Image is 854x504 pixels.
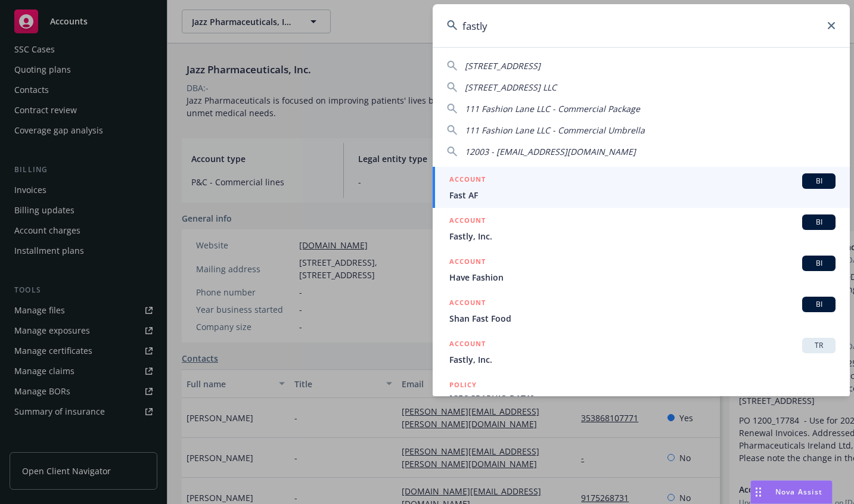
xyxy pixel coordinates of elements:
[465,103,640,114] span: 111 Fashion Lane LLC - Commercial Package
[433,290,850,331] a: ACCOUNTBIShan Fast Food
[433,331,850,372] a: ACCOUNTTRFastly, Inc.
[775,487,822,497] span: Nova Assist
[449,173,486,188] h5: ACCOUNT
[433,167,850,208] a: ACCOUNTBIFast AF
[433,372,850,424] a: POLICY[GEOGRAPHIC_DATA]
[807,340,831,351] span: TR
[449,271,836,284] span: Have Fashion
[807,299,831,310] span: BI
[449,256,486,270] h5: ACCOUNT
[465,60,541,71] span: [STREET_ADDRESS]
[449,312,836,325] span: Shan Fast Food
[449,338,486,352] h5: ACCOUNT
[433,4,850,47] input: Search...
[750,480,833,504] button: Nova Assist
[449,353,836,366] span: Fastly, Inc.
[449,189,836,201] span: Fast AF
[449,297,486,311] h5: ACCOUNT
[449,379,477,391] h5: POLICY
[433,208,850,249] a: ACCOUNTBIFastly, Inc.
[465,146,636,157] span: 12003 - [EMAIL_ADDRESS][DOMAIN_NAME]
[433,249,850,290] a: ACCOUNTBIHave Fashion
[807,176,831,186] span: BI
[449,214,486,229] h5: ACCOUNT
[807,258,831,269] span: BI
[465,82,557,93] span: [STREET_ADDRESS] LLC
[807,217,831,228] span: BI
[449,230,836,242] span: Fastly, Inc.
[751,481,766,503] div: Drag to move
[449,392,836,405] span: [GEOGRAPHIC_DATA]
[465,125,645,136] span: 111 Fashion Lane LLC - Commercial Umbrella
